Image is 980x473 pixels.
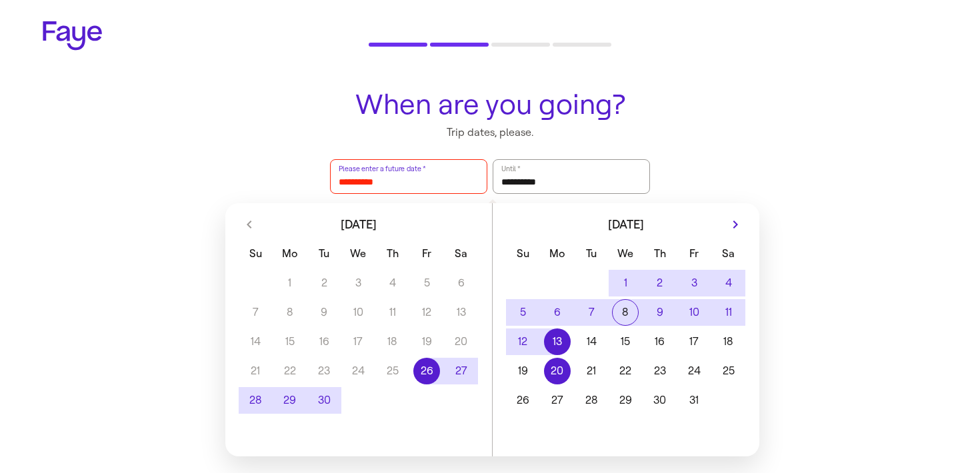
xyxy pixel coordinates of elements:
[711,358,745,384] button: 25
[240,240,271,267] span: Sunday
[574,387,608,414] button: 28
[677,358,711,384] button: 24
[377,240,408,267] span: Thursday
[540,328,574,355] button: 13
[725,214,746,235] button: Next month
[609,328,643,355] button: 15
[500,162,521,175] label: Until
[711,328,745,355] button: 18
[644,240,675,267] span: Thursday
[643,358,677,384] button: 23
[506,387,540,414] button: 26
[610,240,641,267] span: Wednesday
[507,240,539,267] span: Sunday
[322,125,658,140] p: Trip dates, please.
[677,328,711,355] button: 17
[541,240,573,267] span: Monday
[574,358,608,384] button: 21
[322,89,658,120] h1: When are you going?
[679,240,710,267] span: Friday
[308,240,339,267] span: Tuesday
[711,299,745,326] button: 11
[506,358,540,384] button: 19
[609,387,643,414] button: 29
[643,299,677,326] button: 9
[411,240,443,267] span: Friday
[540,387,574,414] button: 27
[445,240,477,267] span: Saturday
[713,240,744,267] span: Saturday
[575,240,607,267] span: Tuesday
[609,358,643,384] button: 22
[341,219,377,231] span: [DATE]
[574,328,608,355] button: 14
[608,219,644,231] span: [DATE]
[337,162,427,175] label: Please enter a future date
[343,240,374,267] span: Wednesday
[540,358,574,384] button: 20
[677,299,711,326] button: 10
[677,387,711,414] button: 31
[643,328,677,355] button: 16
[643,387,677,414] button: 30
[506,328,540,355] button: 12
[274,240,305,267] span: Monday
[609,299,643,326] button: 8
